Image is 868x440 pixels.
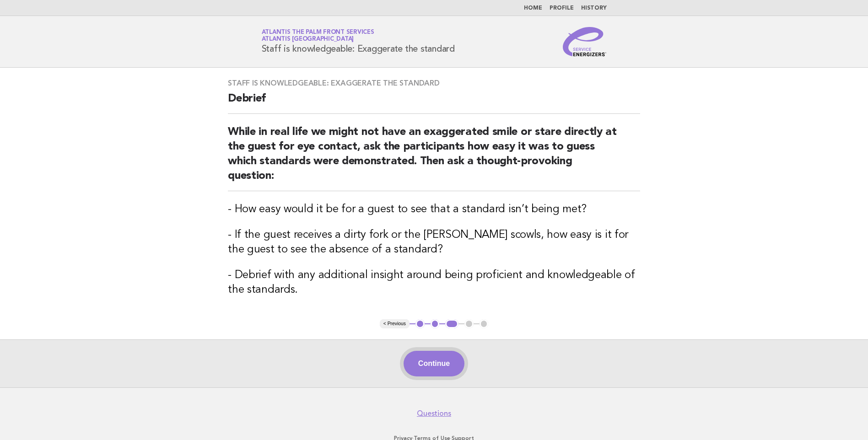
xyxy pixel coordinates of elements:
[431,319,440,328] button: 2
[228,228,640,257] h3: - If the guest receives a dirty fork or the [PERSON_NAME] scowls, how easy is it for the guest to...
[228,268,640,297] h3: - Debrief with any additional insight around being proficient and knowledgeable of the standards.
[445,319,458,328] button: 3
[563,27,607,56] img: Service Energizers
[262,29,374,42] a: Atlantis The Palm Front ServicesAtlantis [GEOGRAPHIC_DATA]
[380,319,410,328] button: < Previous
[228,125,640,191] h2: While in real life we might not have an exaggerated smile or stare directly at the guest for eye ...
[404,351,464,376] button: Continue
[524,5,542,11] a: Home
[550,5,574,11] a: Profile
[417,409,451,418] a: Questions
[228,91,640,114] h2: Debrief
[228,202,640,217] h3: - How easy would it be for a guest to see that a standard isn’t being met?
[581,5,607,11] a: History
[262,37,354,43] span: Atlantis [GEOGRAPHIC_DATA]
[228,79,640,88] h3: Staff is knowledgeable: Exaggerate the standard
[262,30,455,54] h1: Staff is knowledgeable: Exaggerate the standard
[415,319,425,328] button: 1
